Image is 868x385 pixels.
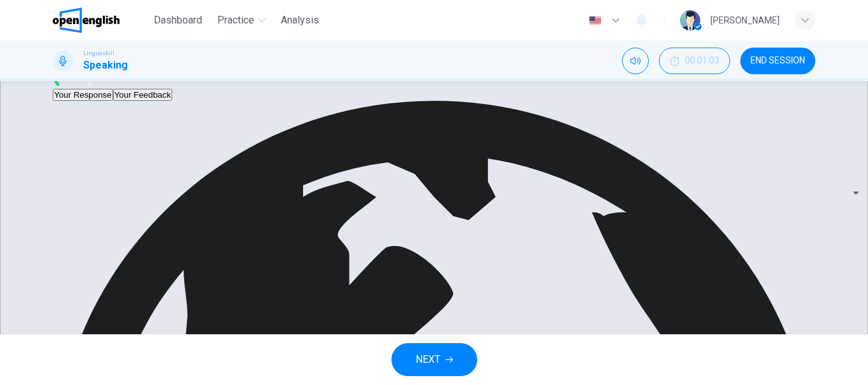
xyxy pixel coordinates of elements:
button: Practice [212,9,271,32]
div: [PERSON_NAME] [710,13,780,28]
img: OpenEnglish logo [53,8,119,33]
span: END SESSION [750,56,805,66]
div: Mute [622,48,649,74]
span: Linguaskill [83,49,114,58]
h1: Speaking [83,58,128,73]
img: en [587,16,603,25]
span: Analysis [281,13,319,28]
span: Dashboard [154,13,202,28]
button: Your Feedback [113,89,172,101]
button: Dashboard [149,9,207,32]
a: OpenEnglish logo [53,8,149,33]
div: basic tabs example [53,89,815,101]
img: Profile picture [680,10,700,30]
button: END SESSION [740,48,815,74]
button: Your Response [53,89,113,101]
button: 00:01:03 [659,48,730,74]
span: NEXT [416,351,440,369]
button: NEXT [391,343,477,376]
span: 00:01:03 [685,56,719,66]
span: Practice [217,13,254,28]
button: Analysis [276,9,324,32]
div: Hide [659,48,730,74]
